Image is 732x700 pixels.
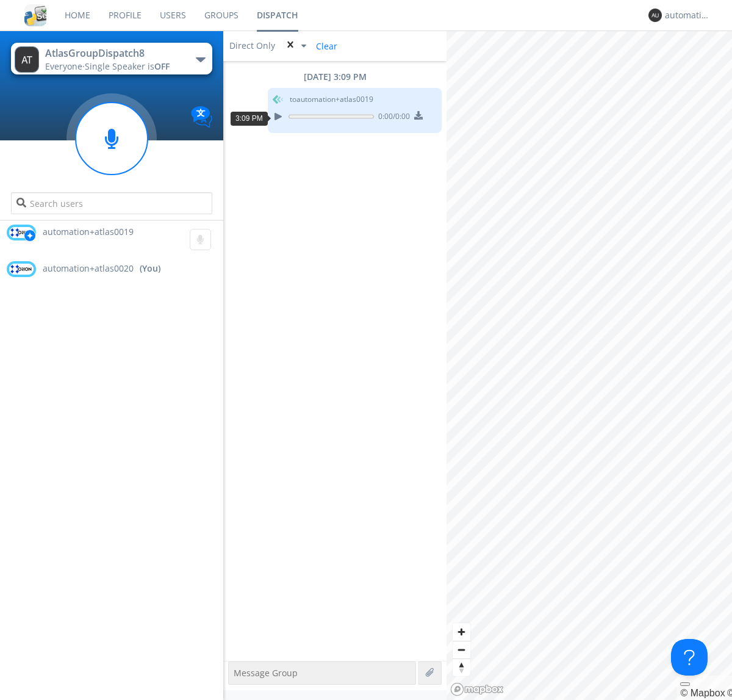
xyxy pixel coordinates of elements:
[290,94,373,105] span: to automation+atlas0019
[11,192,212,214] input: Search users
[374,111,410,124] span: 0:00 / 0:00
[11,43,212,74] button: AtlasGroupDispatch8Everyone·Single Speaker isOFF
[648,9,662,22] img: 373638.png
[223,71,447,83] div: [DATE] 3:09 PM
[235,114,263,123] span: 3:09 PM
[453,659,470,676] button: Reset bearing to north
[140,262,160,275] div: (You)
[680,688,725,698] a: Mapbox
[453,641,470,659] button: Zoom out
[665,9,711,21] div: automation+atlas0020
[301,45,306,48] img: caret-down-sm.svg
[154,60,170,72] span: OFF
[24,4,46,26] img: cddb5a64eb264b2086981ab96f4c1ba7
[229,40,278,52] div: Direct Only
[45,46,182,60] div: AtlasGroupDispatch8
[680,682,690,686] button: Toggle attribution
[414,111,423,120] img: download media button
[85,60,170,72] span: Single Speaker is
[9,264,34,275] img: orion-labs-logo.svg
[45,60,182,73] div: Everyone ·
[453,659,470,676] span: Reset bearing to north
[671,639,708,676] iframe: Toggle Customer Support
[43,226,134,237] span: automation+atlas0019
[191,106,212,128] img: Translation enabled
[453,641,470,659] span: Zoom out
[453,623,470,641] button: Zoom in
[9,227,34,238] img: orion-labs-logo.svg
[309,37,342,55] span: Clear
[43,262,134,275] span: automation+atlas0020
[15,46,39,73] img: 373638.png
[450,682,504,696] a: Mapbox logo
